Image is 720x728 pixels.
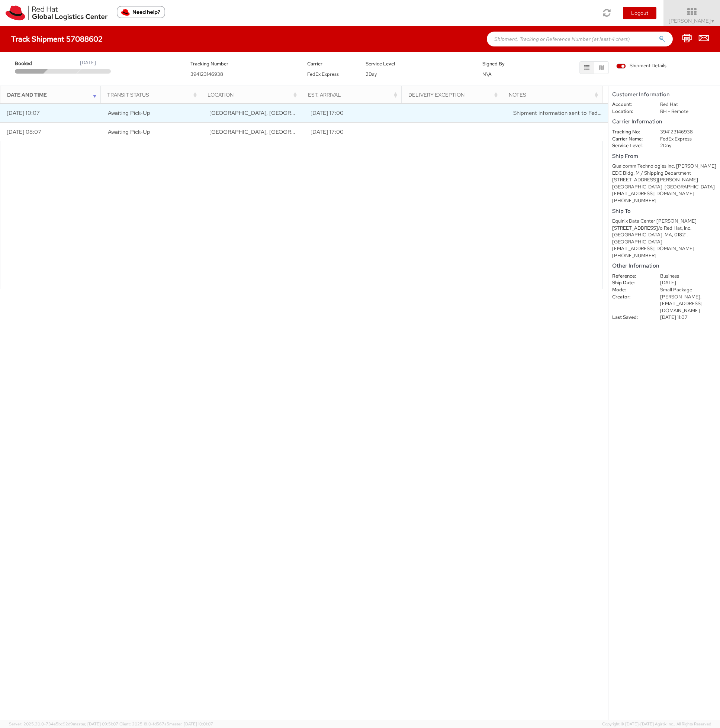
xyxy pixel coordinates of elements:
[482,71,492,77] span: N\A
[366,71,377,77] span: 2Day
[607,136,655,143] dt: Carrier Name:
[9,721,118,727] span: Server: 2025.20.0-734e5bc92d9
[482,61,530,67] h5: Signed By
[660,294,701,300] span: [PERSON_NAME],
[607,287,655,294] dt: Mode:
[304,104,406,123] td: [DATE] 17:00
[190,61,296,67] h5: Tracking Number
[513,109,604,117] span: Shipment information sent to FedEx
[612,218,716,225] div: Equinix Data Center [PERSON_NAME]
[408,91,499,98] div: Delivery Exception
[6,6,107,20] img: rh-logistics-00dfa346123c4ec078e1.svg
[607,101,655,108] dt: Account:
[612,119,716,125] h5: Carrier Information
[73,721,118,727] span: master, [DATE] 09:51:07
[612,208,716,214] h5: Ship To
[108,109,150,117] span: Awaiting Pick-Up
[119,721,213,727] span: Client: 2025.18.0-fd567a5
[612,245,716,252] div: [EMAIL_ADDRESS][DOMAIN_NAME]
[304,123,406,141] td: [DATE] 17:00
[607,142,655,149] dt: Service Level:
[307,71,339,77] span: FedEx Express
[190,71,223,77] span: 394123146938
[307,61,354,67] h5: Carrier
[616,62,666,71] label: Shipment Details
[607,294,655,301] dt: Creator:
[612,263,716,269] h5: Other Information
[612,190,716,197] div: [EMAIL_ADDRESS][DOMAIN_NAME]
[169,721,213,727] span: master, [DATE] 10:01:07
[623,7,656,19] button: Logout
[612,232,716,245] div: [GEOGRAPHIC_DATA], MA, 01821, [GEOGRAPHIC_DATA]
[669,17,715,24] span: [PERSON_NAME]
[612,91,716,98] h5: Customer Information
[612,184,716,191] div: [GEOGRAPHIC_DATA], [GEOGRAPHIC_DATA]
[607,314,655,321] dt: Last Saved:
[15,60,47,67] span: Booked
[612,170,716,184] div: EDC Bldg. M / Shipping Department [STREET_ADDRESS][PERSON_NAME]
[711,18,715,24] span: ▼
[11,35,103,43] h4: Track Shipment 57088602
[612,153,716,159] h5: Ship From
[612,225,716,232] div: [STREET_ADDRESS]/o Red Hat, Inc.
[607,129,655,136] dt: Tracking No:
[607,279,655,287] dt: Ship Date:
[209,109,386,117] span: San Diego, CA, US
[80,59,96,67] div: [DATE]
[509,91,600,98] div: Notes
[487,32,673,46] input: Shipment, Tracking or Reference Number (at least 4 chars)
[607,108,655,115] dt: Location:
[7,91,98,98] div: Date and Time
[612,163,716,170] div: Qualcomm Technologies Inc. [PERSON_NAME]
[209,128,386,136] span: San Diego, CA, US
[108,128,150,136] span: Awaiting Pick-Up
[616,62,666,69] span: Shipment Details
[602,721,711,727] span: Copyright © [DATE]-[DATE] Agistix Inc., All Rights Reserved
[366,61,471,67] h5: Service Level
[607,273,655,280] dt: Reference:
[612,252,716,259] div: [PHONE_NUMBER]
[612,197,716,204] div: [PHONE_NUMBER]
[117,6,165,18] button: Need help?
[208,91,299,98] div: Location
[107,91,198,98] div: Transit Status
[308,91,399,98] div: Est. Arrival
